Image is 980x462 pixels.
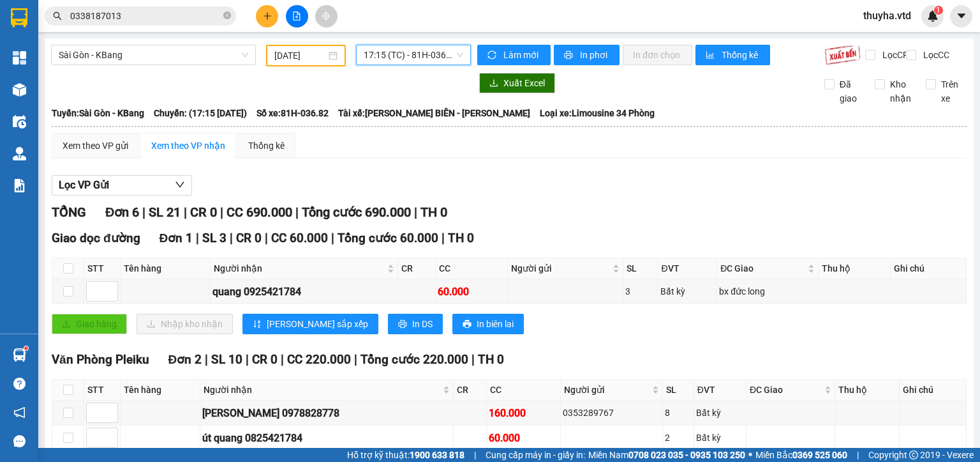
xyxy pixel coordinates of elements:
[694,380,746,401] th: ĐVT
[580,48,609,62] span: In phơi
[477,45,551,65] button: syncLàm mới
[452,314,524,334] button: printerIn biên lai
[623,258,658,279] th: SL
[934,6,943,15] sup: 1
[246,352,249,367] span: |
[503,48,540,62] span: Làm mới
[623,45,692,65] button: In đơn chọn
[695,45,770,65] button: bar-chartThống kê
[184,204,187,220] span: |
[477,317,514,331] span: In biên lai
[13,147,26,160] img: warehouse-icon
[287,352,351,367] span: CC 220.000
[511,261,610,275] span: Người gửi
[267,317,368,331] span: [PERSON_NAME] sắp xếp
[253,320,262,330] span: sort-ascending
[564,50,575,61] span: printer
[835,380,899,401] th: Thu hộ
[331,231,334,245] span: |
[540,106,655,120] span: Loại xe: Limousine 34 Phòng
[52,314,127,334] button: uploadGiao hàng
[121,380,200,401] th: Tên hàng
[205,352,208,367] span: |
[936,6,940,15] span: 1
[436,258,508,279] th: CC
[204,383,440,397] span: Người nhận
[354,352,357,367] span: |
[663,380,694,401] th: SL
[665,431,691,445] div: 2
[196,231,199,245] span: |
[13,348,26,362] img: warehouse-icon
[487,380,561,401] th: CC
[295,204,299,220] span: |
[625,284,655,298] div: 3
[438,284,505,300] div: 60.000
[212,284,396,300] div: quang 0925421784
[154,106,247,120] span: Chuyến: (17:15 [DATE])
[819,258,891,279] th: Thu hộ
[853,8,921,24] span: thuyha.vtd
[256,106,329,120] span: Số xe: 81H-036.82
[202,430,451,446] div: út quang 0825421784
[248,139,285,153] div: Thống kê
[52,352,149,367] span: Văn Phòng Pleiku
[70,9,221,23] input: Tìm tên, số ĐT hoặc mã đơn
[748,452,752,458] span: ⚪️
[168,352,202,367] span: Đơn 2
[463,320,471,330] span: printer
[900,380,967,401] th: Ghi chú
[13,51,26,65] img: dashboard-icon
[478,352,504,367] span: TH 0
[588,448,745,462] span: Miền Nam
[755,448,847,462] span: Miền Bắc
[322,12,330,20] span: aim
[722,48,760,62] span: Thống kê
[265,231,268,245] span: |
[84,258,121,279] th: STT
[281,352,284,367] span: |
[211,352,242,367] span: SL 10
[398,320,407,330] span: printer
[149,204,181,220] span: SL 21
[956,10,967,22] span: caret-down
[487,50,498,61] span: sync
[252,352,278,367] span: CR 0
[13,378,26,390] span: question-circle
[347,448,464,462] span: Hỗ trợ kỹ thuật:
[720,261,805,275] span: ĐC Giao
[338,231,438,245] span: Tổng cước 60.000
[121,258,211,279] th: Tên hàng
[554,45,620,65] button: printerIn phơi
[927,10,939,22] img: icon-new-feature
[420,204,447,220] span: TH 0
[52,231,140,245] span: Giao dọc đường
[223,10,231,22] span: close-circle
[750,383,822,397] span: ĐC Giao
[665,406,691,420] div: 8
[202,231,226,245] span: SL 3
[24,346,28,350] sup: 1
[142,204,145,220] span: |
[442,231,445,245] span: |
[256,5,278,27] button: plus
[175,180,185,190] span: down
[13,83,26,96] img: warehouse-icon
[302,204,411,220] span: Tổng cước 690.000
[13,406,26,419] span: notification
[59,45,248,65] span: Sài Gòn - KBang
[52,204,86,220] span: TỔNG
[59,177,109,193] span: Lọc VP Gửi
[52,108,144,118] b: Tuyến: Sài Gòn - KBang
[398,258,435,279] th: CR
[151,139,225,153] div: Xem theo VP nhận
[885,77,916,105] span: Kho nhận
[918,48,951,62] span: Lọc CC
[236,231,262,245] span: CR 0
[364,45,464,65] span: 17:15 (TC) - 81H-036.82
[877,48,910,62] span: Lọc CR
[696,406,744,420] div: Bất kỳ
[63,139,128,153] div: Xem theo VP gửi
[564,383,650,397] span: Người gửi
[824,45,861,65] img: 9k=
